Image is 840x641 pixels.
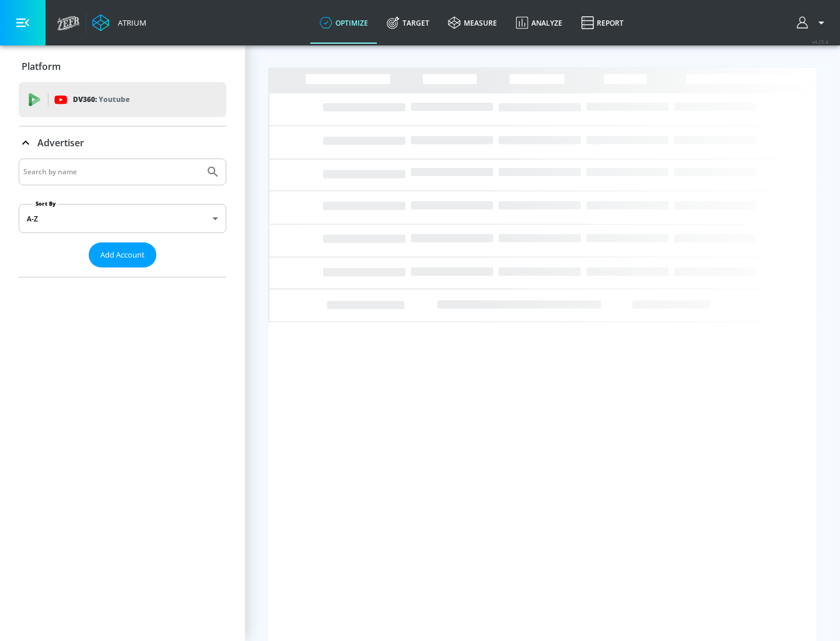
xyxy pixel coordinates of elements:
[19,126,226,159] div: Advertiser
[73,93,129,106] p: DV360:
[92,14,146,31] a: Atrium
[19,204,226,233] div: A-Z
[19,267,226,277] nav: list of Advertiser
[113,17,146,28] div: Atrium
[99,93,129,105] p: Youtube
[33,200,58,207] label: Sort By
[439,2,506,44] a: measure
[19,82,226,117] div: DV360: Youtube
[100,248,145,262] span: Add Account
[19,159,226,277] div: Advertiser
[572,2,633,44] a: Report
[377,2,439,44] a: Target
[37,136,84,149] p: Advertiser
[89,242,156,267] button: Add Account
[812,38,828,45] span: v 4.25.4
[506,2,572,44] a: Analyze
[310,2,377,44] a: optimize
[23,164,200,179] input: Search by name
[22,60,61,73] p: Platform
[19,50,226,83] div: Platform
